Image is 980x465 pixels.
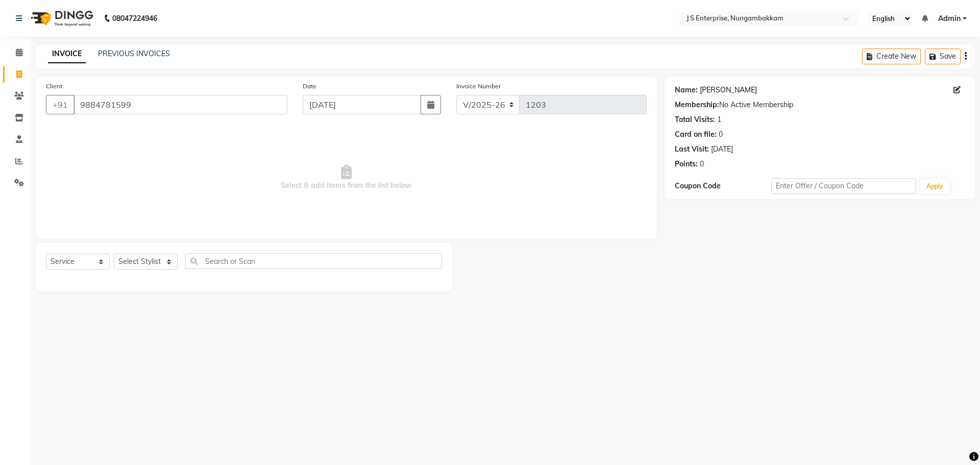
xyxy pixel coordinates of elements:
button: Apply [920,179,949,194]
div: Points: [675,159,698,169]
span: Admin [938,13,961,24]
span: Select & add items from the list below [46,127,647,229]
div: Card on file: [675,129,717,140]
div: [DATE] [711,144,733,155]
button: Create New [862,48,921,64]
div: Name: [675,85,698,95]
a: INVOICE [48,45,86,63]
label: Date [303,82,316,91]
div: 1 [717,114,721,125]
div: Total Visits: [675,114,715,125]
div: No Active Membership [675,100,965,110]
div: 0 [719,129,723,140]
div: Membership: [675,100,719,110]
div: Last Visit: [675,144,709,155]
div: 0 [700,159,704,169]
img: logo [26,4,96,33]
button: Save [925,48,961,64]
input: Search by Name/Mobile/Email/Code [73,95,287,114]
input: Search or Scan [185,253,442,269]
input: Enter Offer / Coupon Code [771,178,916,194]
b: 08047224946 [112,4,157,33]
label: Invoice Number [456,82,501,91]
div: Coupon Code [675,181,771,191]
label: Client [46,82,62,91]
a: [PERSON_NAME] [700,85,757,95]
button: +91 [46,95,75,114]
a: PREVIOUS INVOICES [98,49,170,58]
